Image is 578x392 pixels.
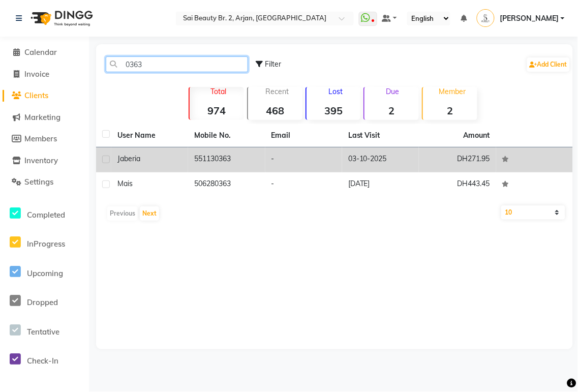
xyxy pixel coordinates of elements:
td: DH443.45 [419,172,496,197]
span: Calendar [24,47,57,57]
span: Marketing [24,112,60,122]
img: Sue [477,9,495,27]
span: Filter [265,59,281,69]
span: jaberia [117,154,140,163]
span: [PERSON_NAME] [500,13,559,24]
td: [DATE] [342,172,419,197]
span: Settings [24,177,53,187]
a: Marketing [3,112,86,124]
p: Total [194,87,244,96]
th: Last Visit [342,124,419,147]
img: logo [26,4,96,33]
td: 03-10-2025 [342,147,419,172]
span: Clients [24,91,48,100]
th: Mobile No. [188,124,265,147]
span: Mais [117,179,133,188]
strong: 2 [423,104,477,117]
a: Calendar [3,47,86,58]
span: InProgress [27,239,65,249]
strong: 974 [190,104,244,117]
span: Check-In [27,356,58,366]
p: Due [367,87,419,96]
p: Lost [311,87,361,96]
span: Inventory [24,156,58,165]
th: Amount [458,124,496,147]
strong: 2 [364,104,419,117]
a: Clients [3,90,86,102]
p: Member [427,87,477,96]
th: User Name [111,124,188,147]
p: Recent [252,87,302,96]
a: Members [3,133,86,145]
a: Invoice [3,69,86,80]
span: Tentative [27,327,59,337]
a: Add Client [527,57,570,72]
td: DH271.95 [419,147,496,172]
button: Next [140,206,159,221]
span: Members [24,134,57,143]
td: - [265,172,342,197]
td: - [265,147,342,172]
span: Completed [27,210,65,220]
input: Search by Name/Mobile/Email/Code [106,56,248,72]
span: Upcoming [27,268,63,278]
a: Settings [3,176,86,188]
span: Invoice [24,69,49,79]
span: Dropped [27,297,58,307]
td: 551130363 [188,147,265,172]
a: Inventory [3,155,86,167]
strong: 395 [307,104,361,117]
strong: 468 [248,104,302,117]
td: 506280363 [188,172,265,197]
th: Email [265,124,342,147]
